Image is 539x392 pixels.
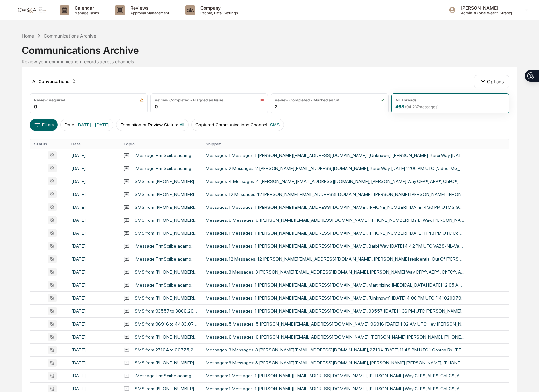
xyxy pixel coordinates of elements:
p: Reviews [125,5,172,11]
div: Messages: 1 Messages: 1 [PERSON_NAME][EMAIL_ADDRESS][DOMAIN_NAME], [PERSON_NAME] Way CFP®, AEP®, ... [206,386,465,391]
span: SMS [270,122,280,127]
div: [DATE] [71,218,116,223]
div: SMS from [PHONE_NUMBER] to [135,269,198,275]
div: Messages: 1 Messages: 1 [PERSON_NAME][EMAIL_ADDRESS][DOMAIN_NAME], [Unknown], [PERSON_NAME], Barb... [206,153,465,158]
div: Messages: 1 Messages: 1 [PERSON_NAME][EMAIL_ADDRESS][DOMAIN_NAME], 93557 [DATE] 1:36 PM UTC [PERS... [206,308,465,314]
div: iMessage FirmScribe adamgwsa.uss Conversation with [PERSON_NAME] Way CFP AEP ChFC AIF CLU CLTC [P... [135,373,198,378]
div: [DATE] [71,231,116,236]
iframe: Open customer support [518,371,536,388]
button: Captured Communications Channel:SMS [191,119,284,131]
button: Options [474,75,509,88]
div: Messages: 1 Messages: 1 [PERSON_NAME][EMAIL_ADDRESS][DOMAIN_NAME], Martinizing [MEDICAL_DATA] [DA... [206,282,465,288]
div: SMS from [PHONE_NUMBER] to [135,231,198,236]
div: [DATE] [71,192,116,197]
div: Messages: 3 Messages: 3 [PERSON_NAME][EMAIL_ADDRESS][DOMAIN_NAME], 27104 [DATE] 11:48 PM UTC 1 Co... [206,347,465,352]
div: [DATE] [71,205,116,210]
div: Messages: 4 Messages: 4 [PERSON_NAME][EMAIL_ADDRESS][DOMAIN_NAME], [PERSON_NAME] Way CFP®, AEP®, ... [206,179,465,184]
th: Snippet [202,139,509,149]
div: Communications Archive [44,33,96,39]
div: [DATE] [71,321,116,327]
div: Review Completed - Marked as OK [275,98,339,102]
div: Review Completed - Flagged as Issue [155,98,223,102]
div: [DATE] [71,334,116,339]
div: 468 [395,104,439,109]
th: Date [67,139,120,149]
th: Topic [120,139,202,149]
img: icon [140,98,144,102]
button: Escalation or Review Status:All [116,119,189,131]
div: SMS from [PHONE_NUMBER] to 2025 [135,218,198,223]
div: Messages: 1 Messages: 1 [PERSON_NAME][EMAIL_ADDRESS][DOMAIN_NAME], [PERSON_NAME] Way CFP®, AEP®, ... [206,373,465,378]
img: icon [260,98,264,102]
div: [DATE] [71,295,116,301]
div: [DATE] [71,244,116,249]
div: [DATE] [71,308,116,314]
div: SMS from [PHONE_NUMBER] to 12132205006 [135,360,198,365]
div: iMessage FirmScribe adamgwsa.uss Conversation with [PERSON_NAME] residential Out Of [PERSON_NAME]... [135,256,198,262]
div: iMessage FirmScribe adamgwsa.uss Conversation with Unknown [PERSON_NAME] and Barbi Way 1 Message [135,153,198,158]
div: iMessage FirmScribe adamgwsa.uss Conversation with Barbi Way 2 Messages [135,166,198,171]
div: SMS from [PHONE_NUMBER] to [135,295,198,301]
div: 0 [34,104,37,109]
div: SMS from [PHONE_NUMBER] to [135,205,198,210]
button: Date:[DATE] - [DATE] [60,119,113,131]
div: iMessage FirmScribe adamgwsa.uss Conversation with Martinizing [MEDICAL_DATA] 1 Message [135,282,198,288]
div: [DATE] [71,256,116,262]
div: All Conversations [30,76,79,87]
div: 2 [275,104,278,109]
div: All Threads [395,98,416,102]
div: Messages: 3 Messages: 3 [PERSON_NAME][EMAIL_ADDRESS][DOMAIN_NAME], [PERSON_NAME] [PERSON_NAME], [... [206,360,465,365]
p: Manage Tasks [69,11,102,15]
div: Messages: 12 Messages: 12 [PERSON_NAME][EMAIL_ADDRESS][DOMAIN_NAME], [PERSON_NAME] residential Ou... [206,256,465,262]
div: Review your communication records across channels [22,59,518,64]
th: Status [30,139,67,149]
p: Company [195,5,241,11]
div: [DATE] [71,360,116,365]
div: [DATE] [71,347,116,352]
div: Messages: 1 Messages: 1 [PERSON_NAME][EMAIL_ADDRESS][DOMAIN_NAME], Barbi Way [DATE] 4:42 PM UTC V... [206,244,465,249]
div: SMS from [PHONE_NUMBER] to 4885 [135,192,198,197]
div: SMS from 96916 to 4483,0755,619,453 [135,321,198,327]
p: Calendar [69,5,102,11]
div: Messages: 1 Messages: 1 [PERSON_NAME][EMAIL_ADDRESS][DOMAIN_NAME], [PHONE_NUMBER] [DATE] 4:30 PM ... [206,205,465,210]
div: SMS from 27104 to 00775,2478,2025,858,848 [135,347,198,352]
div: [DATE] [71,282,116,288]
div: SMS from [PHONE_NUMBER] to [135,386,198,391]
div: Messages: 8 Messages: 8 [PERSON_NAME][EMAIL_ADDRESS][DOMAIN_NAME], [PHONE_NUMBER], Barbi Way, [PE... [206,218,465,223]
div: [DATE] [71,179,116,184]
div: Home [22,33,34,39]
div: SMS from 93557 to 3866,2025,000 [135,308,198,314]
span: All [179,122,184,127]
div: [DATE] [71,269,116,275]
div: Communications Archive [22,39,518,56]
div: Messages: 6 Messages: 6 [PERSON_NAME][EMAIL_ADDRESS][DOMAIN_NAME], [PERSON_NAME] [PERSON_NAME], [... [206,334,465,339]
div: Messages: 2 Messages: 2 [PERSON_NAME][EMAIL_ADDRESS][DOMAIN_NAME], Barbi Way [DATE] 11:00 PM UTC ... [206,166,465,171]
p: People, Data, Settings [195,11,241,15]
p: Admin • Global Wealth Strategies Associates [456,11,516,15]
div: Messages: 1 Messages: 1 [PERSON_NAME][EMAIL_ADDRESS][DOMAIN_NAME], [PHONE_NUMBER] [DATE] 11:43 PM... [206,231,465,236]
span: [DATE] - [DATE] [77,122,110,127]
img: icon [381,98,384,102]
div: Messages: 12 Messages: 12 [PERSON_NAME][EMAIL_ADDRESS][DOMAIN_NAME], [PERSON_NAME] [PERSON_NAME],... [206,192,465,197]
div: SMS from [PHONE_NUMBER] to 12132205006 [135,334,198,339]
button: Filters [30,119,58,131]
div: Messages: 3 Messages: 3 [PERSON_NAME][EMAIL_ADDRESS][DOMAIN_NAME], [PERSON_NAME] Way CFP®, AEP®, ... [206,269,465,275]
div: Messages: 1 Messages: 1 [PERSON_NAME][EMAIL_ADDRESS][DOMAIN_NAME], [Unknown] [DATE] 4:06 PM UTC [... [206,295,465,301]
div: Messages: 5 Messages: 5 [PERSON_NAME][EMAIL_ADDRESS][DOMAIN_NAME], 96916 [DATE] 1:02 AM UTC Hey [... [206,321,465,327]
div: [DATE] [71,166,116,171]
p: Approval Management [125,11,172,15]
img: logo [16,7,47,13]
div: [DATE] [71,373,116,378]
div: Review Required [34,98,65,102]
p: [PERSON_NAME] [456,5,516,11]
div: iMessage FirmScribe adamgwsa.uss Conversation with Barbi Way 1 Message [135,244,198,249]
div: [DATE] [71,386,116,391]
span: ( 94,237 messages) [405,104,439,109]
div: SMS from [PHONE_NUMBER] to 12132205006 [135,179,198,184]
div: 0 [155,104,158,109]
div: [DATE] [71,153,116,158]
